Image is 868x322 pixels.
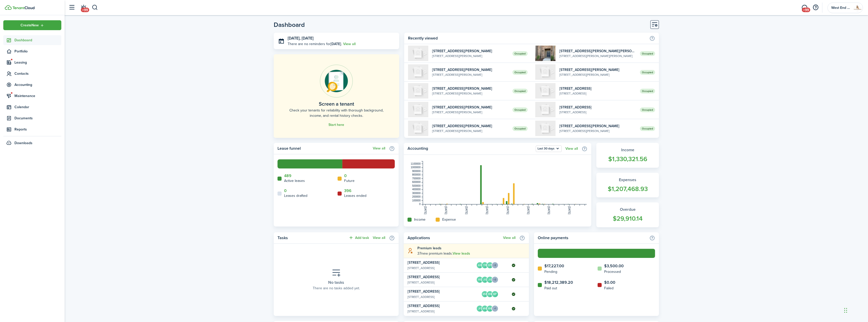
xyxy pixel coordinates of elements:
[559,105,636,110] widget-list-item-title: [STREET_ADDRESS]
[408,289,474,294] widget-list-item-title: [STREET_ADDRESS]
[412,195,421,198] tspan: 200000
[3,35,61,45] a: Dashboard
[412,188,421,191] tspan: 400000
[424,206,427,214] tspan: [DATE]
[650,20,659,29] button: Customise
[408,309,474,314] widget-list-item-description: [STREET_ADDRESS]
[278,145,370,151] home-widget-title: Lease funnel
[604,269,624,274] home-widget-title: Processed
[284,174,291,178] a: 489
[512,107,528,112] span: Occupied
[432,67,509,72] widget-list-item-title: [STREET_ADDRESS][PERSON_NAME]
[544,263,564,269] home-widget-count: $17,227.00
[601,214,654,223] widget-stats-count: $29,910.14
[854,4,862,12] img: West End Property Management
[601,177,654,183] widget-stats-title: Expenses
[477,306,483,312] avatar-text: JF
[417,251,525,256] explanation-description: 37 new premium leads .
[503,236,515,240] a: View all
[559,54,636,58] widget-list-item-description: [STREET_ADDRESS][PERSON_NAME][PERSON_NAME]
[512,89,528,93] span: Occupied
[640,89,655,93] span: Occupied
[482,291,488,297] avatar-text: MV
[411,166,421,169] tspan: 1000000
[14,127,61,132] span: Reports
[344,174,347,178] a: 0
[604,263,624,269] home-widget-count: $3,500.00
[601,184,654,194] widget-stats-count: $1,207,468.93
[419,203,421,205] tspan: 0
[559,86,636,91] widget-list-item-title: [STREET_ADDRESS]
[535,121,556,136] img: B
[432,48,509,54] widget-list-item-title: [STREET_ADDRESS][PERSON_NAME]
[601,206,654,213] widget-stats-title: Overdue
[313,286,360,291] placeholder-description: There are no tasks added yet.
[14,37,61,43] span: Dashboard
[536,145,562,152] button: Open menu
[14,140,32,146] span: Downloads
[408,266,474,270] widget-list-item-description: [STREET_ADDRESS]
[432,105,509,110] widget-list-item-title: [STREET_ADDRESS][PERSON_NAME]
[284,178,305,183] home-widget-title: Active leases
[568,206,571,214] tspan: [DATE]
[559,129,636,133] widget-list-item-description: [STREET_ADDRESS][PERSON_NAME]
[596,173,659,198] a: Expenses$1,207,468.93
[538,235,647,241] home-widget-title: Online payments
[328,279,344,286] placeholder-title: No tasks
[412,181,421,183] tspan: 600000
[67,3,77,12] button: Open sidebar
[486,206,489,214] tspan: [DATE]
[14,49,61,54] span: Portfolio
[412,192,421,195] tspan: 300000
[14,82,61,87] span: Accounting
[477,262,483,268] avatar-text: AS
[477,277,483,283] avatar-text: RS
[373,236,385,240] a: View all
[802,8,810,12] span: +99
[565,147,578,151] a: View all
[408,295,474,299] widget-list-item-description: [STREET_ADDRESS]
[465,206,468,214] tspan: [DATE]
[482,262,488,268] avatar-text: TR
[3,124,61,134] a: Reports
[482,306,488,312] avatar-text: MV
[92,3,98,12] button: Search
[408,35,647,41] home-widget-title: Recently viewed
[81,8,89,12] span: +99
[442,217,456,222] home-widget-title: Expense
[319,100,354,108] home-placeholder-title: Screen a tenant
[604,279,615,286] home-widget-count: $0.00
[604,286,615,291] home-widget-title: Failed
[408,64,428,80] img: 1
[640,126,655,131] span: Occupied
[408,121,428,136] img: B
[491,305,498,312] menu-trigger: +1
[328,123,344,127] a: Start here
[492,291,498,297] avatar-text: MP
[640,70,655,75] span: Occupied
[408,235,500,241] home-widget-title: Applications
[344,193,366,198] home-widget-title: Leases ended
[559,67,636,72] widget-list-item-title: [STREET_ADDRESS][PERSON_NAME]
[411,162,421,165] tspan: 1100000
[800,1,809,14] a: Messaging
[493,276,498,283] button: Open menu
[535,64,556,80] img: B
[408,303,474,309] widget-list-item-title: [STREET_ADDRESS]
[79,1,88,14] a: Notifications
[14,93,61,99] span: Maintenance
[432,72,509,77] widget-list-item-description: [STREET_ADDRESS][PERSON_NAME]
[285,108,388,118] home-placeholder-description: Check your tenants for reliability with thorough background, income, and rental history checks.
[288,41,342,47] p: There are no reminders for .
[408,260,474,265] widget-list-item-title: [STREET_ADDRESS]
[21,24,39,27] span: Create New
[559,72,636,77] widget-list-item-description: [STREET_ADDRESS][PERSON_NAME]
[14,104,61,110] span: Calendar
[547,206,550,214] tspan: [DATE]
[512,126,528,131] span: Occupied
[412,170,421,173] tspan: 900000
[408,145,533,152] home-widget-title: Accounting
[843,298,868,322] div: Chat Widget
[487,306,493,312] avatar-text: RN
[408,274,474,280] widget-list-item-title: [STREET_ADDRESS]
